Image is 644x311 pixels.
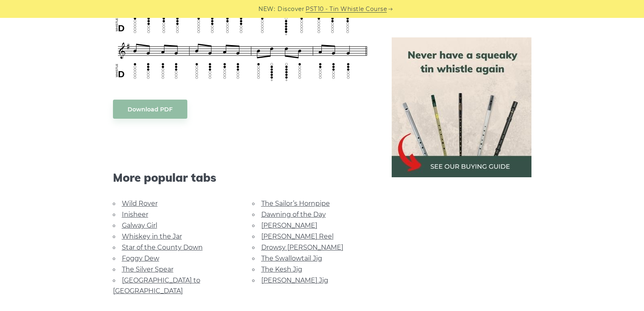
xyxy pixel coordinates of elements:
a: Star of the County Down [122,244,203,251]
a: Foggy Dew [122,254,159,262]
a: The Kesh Jig [261,265,302,273]
a: The Swallowtail Jig [261,254,322,262]
a: PST10 - Tin Whistle Course [306,4,387,14]
span: NEW: [258,4,275,14]
a: The Sailor’s Hornpipe [261,200,330,207]
a: [PERSON_NAME] [261,222,317,229]
a: Inisheer [122,211,148,218]
a: Dawning of the Day [261,211,326,218]
a: Whiskey in the Jar [122,233,182,240]
a: [GEOGRAPHIC_DATA] to [GEOGRAPHIC_DATA] [113,276,200,295]
a: Drowsy [PERSON_NAME] [261,244,343,251]
img: tin whistle buying guide [392,37,531,177]
a: [PERSON_NAME] Reel [261,233,334,240]
a: [PERSON_NAME] Jig [261,276,328,284]
a: Download PDF [113,100,187,119]
span: Discover [278,4,304,14]
a: Wild Rover [122,200,158,207]
a: The Silver Spear [122,265,173,273]
a: Galway Girl [122,222,157,229]
span: More popular tabs [113,171,372,185]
